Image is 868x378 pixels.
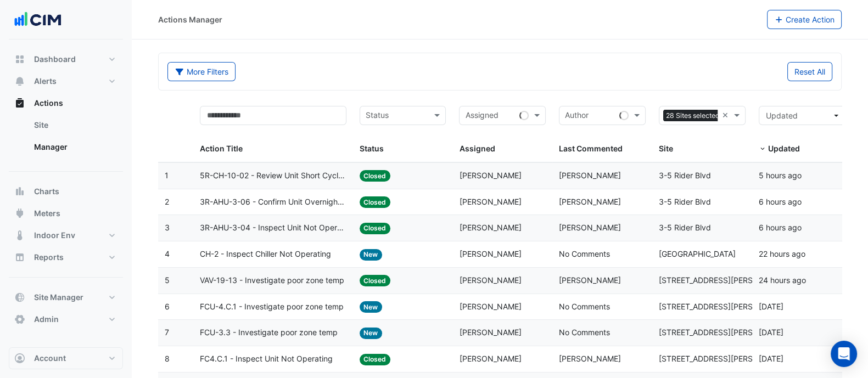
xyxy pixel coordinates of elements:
[9,114,123,162] div: Actions
[9,224,123,246] button: Indoor Env
[559,275,621,285] span: [PERSON_NAME]
[659,223,711,232] span: 3-5 Rider Blvd
[659,302,793,311] span: [STREET_ADDRESS][PERSON_NAME]
[559,328,610,337] span: No Comments
[165,223,170,232] span: 3
[34,76,57,87] span: Alerts
[9,70,123,92] button: Alerts
[200,170,346,182] span: 5R-CH-10-02 - Review Unit Short Cycling
[34,252,64,263] span: Reports
[659,328,793,337] span: [STREET_ADDRESS][PERSON_NAME]
[34,186,59,197] span: Charts
[165,302,170,311] span: 6
[200,248,331,261] span: CH-2 - Inspect Chiller Not Operating
[759,328,783,337] span: 2025-09-10T15:08:51.134
[200,326,338,339] span: FCU-3.3 - Investigate poor zone temp
[759,106,845,125] button: Updated
[200,353,333,365] span: FC4.C.1 - Inspect Unit Not Operating
[158,14,222,25] div: Actions Manager
[34,353,66,364] span: Account
[25,114,123,136] a: Site
[659,197,711,206] span: 3-5 Rider Blvd
[759,197,802,206] span: 2025-09-11T09:33:57.877
[360,328,383,339] span: New
[9,202,123,224] button: Meters
[559,223,621,232] span: [PERSON_NAME]
[200,144,243,153] span: Action Title
[34,54,76,65] span: Dashboard
[360,275,391,286] span: Closed
[831,341,857,367] div: Open Intercom Messenger
[25,136,123,158] a: Manager
[659,144,673,153] span: Site
[659,171,711,180] span: 3-5 Rider Blvd
[759,223,802,232] span: 2025-09-11T09:21:06.381
[14,208,25,219] app-icon: Meters
[14,54,25,65] app-icon: Dashboard
[9,48,123,70] button: Dashboard
[167,62,236,81] button: More Filters
[768,144,800,153] span: Updated
[787,62,832,81] button: Reset All
[459,328,521,337] span: [PERSON_NAME]
[360,301,383,313] span: New
[165,171,169,180] span: 1
[459,144,495,153] span: Assigned
[559,171,621,180] span: [PERSON_NAME]
[14,292,25,303] app-icon: Site Manager
[360,144,384,153] span: Status
[360,170,391,182] span: Closed
[34,208,60,219] span: Meters
[165,354,170,363] span: 8
[34,292,83,303] span: Site Manager
[200,222,346,234] span: 3R-AHU-3-04 - Inspect Unit Not Operating
[14,186,25,197] app-icon: Charts
[559,197,621,206] span: [PERSON_NAME]
[559,249,610,258] span: No Comments
[759,171,802,180] span: 2025-09-11T09:59:44.695
[34,314,59,325] span: Admin
[766,111,798,120] span: Updated
[14,76,25,87] app-icon: Alerts
[459,171,521,180] span: [PERSON_NAME]
[165,328,169,337] span: 7
[767,10,842,29] button: Create Action
[200,301,344,313] span: FCU-4.C.1 - Investigate poor zone temp
[14,98,25,109] app-icon: Actions
[559,302,610,311] span: No Comments
[13,9,63,31] img: Company Logo
[663,110,723,122] span: 28 Sites selected
[9,246,123,268] button: Reports
[459,249,521,258] span: [PERSON_NAME]
[459,275,521,285] span: [PERSON_NAME]
[165,249,170,258] span: 4
[459,223,521,232] span: [PERSON_NAME]
[759,249,805,258] span: 2025-09-10T17:28:06.210
[200,196,346,208] span: 3R-AHU-3-06 - Confirm Unit Overnight Operation (Energy Waste)
[9,92,123,114] button: Actions
[459,197,521,206] span: [PERSON_NAME]
[559,354,621,363] span: [PERSON_NAME]
[659,354,793,363] span: [STREET_ADDRESS][PERSON_NAME]
[659,275,793,285] span: [STREET_ADDRESS][PERSON_NAME]
[360,196,391,208] span: Closed
[9,286,123,308] button: Site Manager
[14,230,25,241] app-icon: Indoor Env
[360,354,391,365] span: Closed
[659,249,736,258] span: [GEOGRAPHIC_DATA]
[34,230,75,241] span: Indoor Env
[9,308,123,330] button: Admin
[14,314,25,325] app-icon: Admin
[9,180,123,202] button: Charts
[9,347,123,369] button: Account
[559,144,623,153] span: Last Commented
[459,354,521,363] span: [PERSON_NAME]
[14,252,25,263] app-icon: Reports
[34,98,63,109] span: Actions
[759,275,806,285] span: 2025-09-10T15:22:51.704
[759,354,783,363] span: 2025-09-10T15:05:44.325
[165,197,169,206] span: 2
[200,274,344,287] span: VAV-19-13 - Investigate poor zone temp
[360,223,391,234] span: Closed
[459,302,521,311] span: [PERSON_NAME]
